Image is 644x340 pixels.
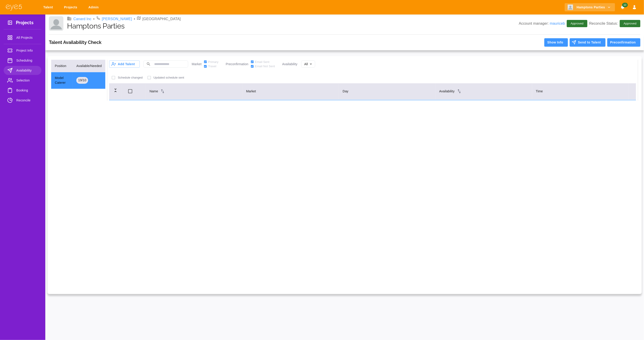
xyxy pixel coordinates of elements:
[61,3,82,12] a: Projects
[16,98,38,103] span: Reconcile
[589,20,640,27] p: Reconcile Status:
[4,86,41,95] a: Booking
[51,72,73,89] td: Model Caterer
[73,16,91,22] a: Canard Inc
[4,96,41,105] a: Reconcile
[4,76,41,85] a: Selection
[85,3,103,12] a: Admin
[134,16,135,22] li: •
[5,4,22,11] img: eye5
[568,5,573,10] img: Client logo
[93,16,95,22] li: •
[154,75,184,80] p: Updated schedule sent
[226,62,248,67] p: Preconfirmation
[149,89,239,94] div: Name
[339,83,436,100] th: Day
[16,20,34,27] h3: Projects
[4,66,41,75] a: Availability
[565,3,615,12] button: Hamptons Parties
[544,38,568,47] button: Show Info
[568,21,586,26] span: Approved
[243,83,339,100] th: Market
[607,38,640,47] button: Preconfirmation
[16,35,38,40] span: All Projects
[439,89,529,94] div: Availability
[208,64,216,69] span: Travel
[73,60,105,72] th: Available/Needed
[16,58,38,63] span: Scheduling
[550,22,565,25] a: mauriceb
[282,62,297,67] p: Availability
[109,60,139,68] button: Add Talent
[51,60,73,72] th: Position
[142,16,181,22] p: [GEOGRAPHIC_DATA]
[67,22,519,30] h1: Hamptons Parties
[16,48,38,53] span: Project Info
[76,77,88,84] div: 19 / 10
[49,16,63,31] img: Client logo
[532,83,629,100] th: Time
[16,78,38,83] span: Selection
[570,38,606,47] button: Send to Talent
[40,3,58,12] a: Talent
[301,60,315,69] div: All
[102,16,132,22] a: [PERSON_NAME]
[619,3,627,12] button: Notifications
[255,64,275,69] span: Email Not Sent
[192,62,202,67] p: Market
[16,88,38,93] span: Booking
[208,60,219,64] span: Primary
[622,3,628,7] span: 10
[118,75,143,80] p: Schedule changed
[519,21,565,26] p: Account manager:
[4,33,41,42] a: All Projects
[16,68,38,73] span: Availability
[4,46,41,55] a: Project Info
[4,56,41,65] a: Scheduling
[255,60,269,64] span: Email Sent
[621,21,639,26] span: Approved
[49,40,101,45] h3: Talent Availability Check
